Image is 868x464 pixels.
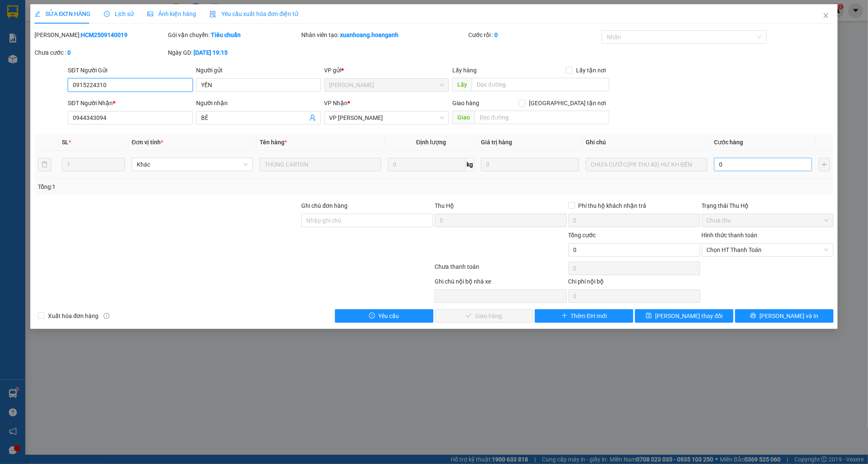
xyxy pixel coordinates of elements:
button: save[PERSON_NAME] thay đổi [635,309,733,323]
span: [PERSON_NAME] thay đổi [655,311,722,321]
div: [PERSON_NAME] [80,7,148,26]
div: Chi phí nội bộ [568,277,700,289]
span: SL [62,139,69,146]
span: Phí thu hộ khách nhận trả [575,201,650,210]
th: Ghi chú [582,134,710,151]
span: Thu Hộ [435,202,454,209]
b: Tiêu chuẩn [211,32,241,38]
span: exclamation-circle [369,313,375,319]
span: Nhận: [80,7,101,16]
span: Lịch sử [104,11,134,17]
span: save [646,313,652,319]
div: Người gửi [196,66,321,75]
button: delete [38,158,51,171]
input: Ghi Chú [586,158,707,171]
span: Giao [452,111,475,124]
button: plus [819,158,830,171]
span: picture [147,11,153,17]
input: 0 [481,158,579,171]
div: NGUYỆT [7,27,74,37]
span: Thêm ĐH mới [571,311,607,321]
input: Dọc đường [475,111,609,124]
span: edit [35,11,40,17]
input: VD: Bàn, Ghế [260,158,381,171]
span: Đơn vị tính [132,139,163,146]
b: [DATE] 19:15 [194,49,228,56]
span: Xuất hóa đơn hàng [45,311,102,321]
span: Chọn HT Thanh Toán [707,244,828,256]
span: Hồ Chí Minh [329,79,444,91]
span: Yêu cầu [378,311,399,321]
b: HCM2509140019 [81,32,127,38]
button: Close [814,4,838,28]
img: icon [210,11,216,18]
label: Hình thức thanh toán [702,232,758,239]
span: printer [750,313,756,319]
span: Giao hàng [452,100,479,106]
input: Ghi chú đơn hàng [301,214,433,227]
div: VP gửi [324,66,449,75]
span: Lấy tận nơi [573,66,609,75]
span: clock-circle [104,11,110,17]
div: Ngày GD: [168,48,300,57]
span: close [823,12,829,19]
span: SỬA ĐƠN HÀNG [35,11,90,17]
span: Yêu cầu xuất hóa đơn điện tử [210,11,298,17]
button: plusThêm ĐH mới [535,309,633,323]
div: Cước rồi : [468,30,600,40]
button: checkGiao hàng [435,309,534,323]
span: Lấy hàng [452,67,477,74]
div: Người nhận [196,98,321,108]
div: Ghi chú nội bộ nhà xe [435,277,566,289]
span: VP Nhận [324,100,348,106]
span: Gửi: [7,8,20,17]
div: Gói vận chuyển: [168,30,300,40]
b: xuanhoang.hoanganh [340,32,398,38]
div: SĐT Người Nhận [68,98,193,108]
span: [PERSON_NAME] và In [759,311,818,321]
span: VP Phan Rang [329,111,444,124]
span: Lấy [452,78,472,91]
button: printer[PERSON_NAME] và In [735,309,833,323]
div: 0979409632 [80,36,148,48]
div: 0343413142 [7,37,74,49]
div: SĐT Người Gửi [68,66,193,75]
b: 0 [67,49,71,56]
span: user-add [309,114,316,121]
div: [PERSON_NAME]: [35,30,166,40]
span: DĐ: [80,53,93,61]
b: 0 [494,32,498,38]
button: exclamation-circleYêu cầu [335,309,433,323]
span: Tên hàng [260,139,287,146]
div: Trạng thái Thu Hộ [702,201,833,210]
input: Dọc đường [472,78,609,91]
span: Khác [137,158,248,171]
span: Giá trị hàng [481,139,512,146]
span: MĐ MỚI [93,48,142,63]
label: Ghi chú đơn hàng [301,202,348,209]
span: Tổng cước [568,232,596,239]
span: info-circle [104,313,109,319]
span: kg [466,158,474,171]
span: Cước hàng [714,139,743,146]
div: Tổng: 1 [38,182,335,191]
div: TỨ [80,26,148,36]
span: Chưa thu [707,214,828,227]
span: plus [562,313,568,319]
span: Ảnh kiện hàng [147,11,196,17]
div: Chưa thanh toán [434,262,567,277]
div: VP [PERSON_NAME] [7,7,74,27]
span: Định lượng [416,139,446,146]
div: Nhân viên tạo: [301,30,466,40]
span: [GEOGRAPHIC_DATA] tận nơi [526,98,609,108]
div: Chưa cước : [35,48,166,57]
